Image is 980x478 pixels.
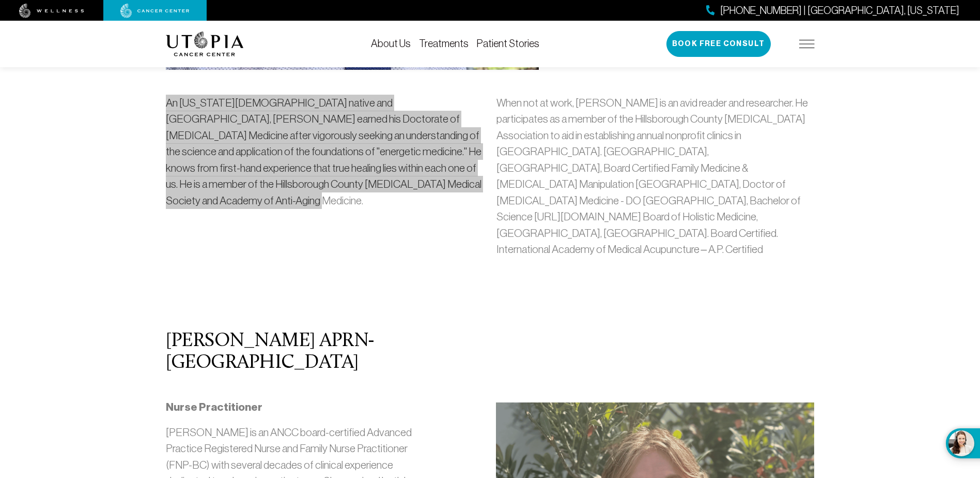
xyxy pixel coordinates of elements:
[720,3,959,18] span: [PHONE_NUMBER] | [GEOGRAPHIC_DATA], [US_STATE]
[166,95,484,209] p: An [US_STATE][DEMOGRAPHIC_DATA] native and [GEOGRAPHIC_DATA], [PERSON_NAME] earned his Doctorate ...
[477,38,539,49] a: Patient Stories
[371,38,411,49] a: About Us
[166,32,244,56] img: logo
[19,4,84,18] img: wellness
[120,4,190,18] img: cancer center
[496,95,815,258] p: When not at work, [PERSON_NAME] is an avid reader and researcher. He participates as a member of ...
[706,3,959,18] a: [PHONE_NUMBER] | [GEOGRAPHIC_DATA], [US_STATE]
[799,40,815,48] img: icon-hamburger
[666,31,771,57] button: Book Free Consult
[419,38,469,49] a: Treatments
[166,331,429,374] h2: [PERSON_NAME] APRN- [GEOGRAPHIC_DATA]
[166,400,262,414] strong: Nurse Practitioner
